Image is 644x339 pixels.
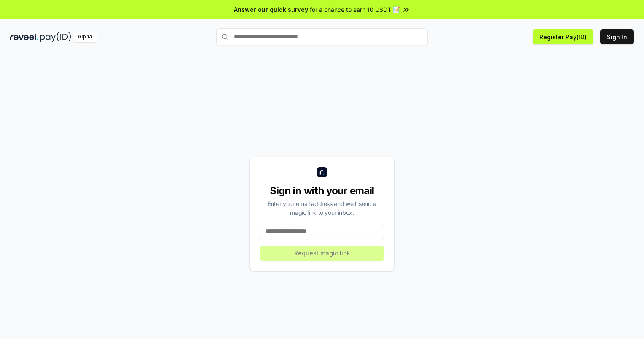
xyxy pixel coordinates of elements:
div: Sign in with your email [260,184,384,198]
button: Register Pay(ID) [533,29,593,44]
div: Alpha [73,32,97,42]
div: Enter your email address and we’ll send a magic link to your inbox. [260,199,384,217]
img: pay_id [40,32,71,42]
button: Sign In [600,29,634,44]
img: reveel_dark [10,32,38,42]
span: for a chance to earn 10 USDT 📝 [310,5,400,14]
span: Answer our quick survey [234,5,308,14]
img: logo_small [317,167,327,177]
